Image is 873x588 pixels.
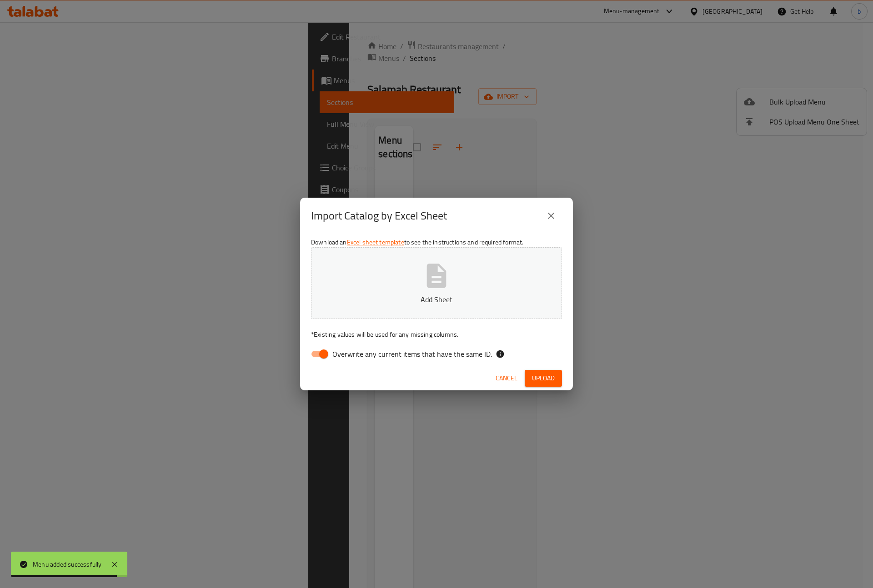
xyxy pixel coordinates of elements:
[496,373,517,384] span: Cancel
[496,349,505,359] svg: If the overwrite option isn't selected, then the items that match an existing ID will be ignored ...
[325,294,548,305] p: Add Sheet
[347,236,404,248] a: Excel sheet template
[332,349,492,359] span: Overwrite any current items that have the same ID.
[311,209,447,223] h2: Import Catalog by Excel Sheet
[492,370,521,387] button: Cancel
[311,247,562,319] button: Add Sheet
[33,559,102,569] div: Menu added successfully
[300,234,573,366] div: Download an to see the instructions and required format.
[525,370,562,387] button: Upload
[532,373,555,384] span: Upload
[540,205,562,227] button: close
[311,330,562,339] p: Existing values will be used for any missing columns.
